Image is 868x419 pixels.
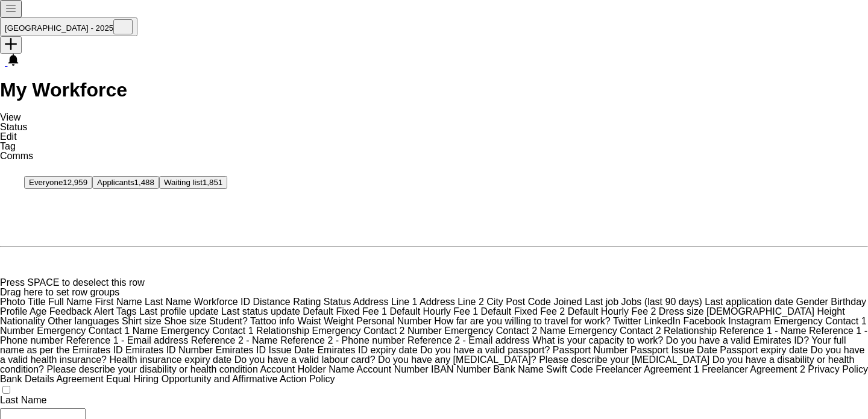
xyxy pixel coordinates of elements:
[253,297,293,307] span: Distance. Press DELETE to remove
[621,297,702,307] span: Jobs (last 90 days)
[431,364,491,374] span: IBAN Number
[221,306,303,317] span: Last status update. Press DELETE to remove
[539,354,709,365] span: Please describe your [MEDICAL_DATA]
[659,306,817,317] span: Dress size FEMALE. Press DELETE to remove
[407,335,530,345] span: Reference 2 - Email address
[431,364,493,374] span: IBAN Number. Press DELETE to remove
[720,326,810,336] span: Reference 1 - Name. Press DELETE to remove
[353,297,420,307] span: Address Line 1. Press DELETE to remove
[116,306,139,317] span: Tags. Press DELETE to remove
[303,306,387,317] span: Default Fixed Fee 1
[293,297,321,307] span: Rating
[161,326,312,336] span: Emergency Contact 1 Relationship. Press DELETE to remove
[486,297,503,307] span: City
[702,364,808,374] span: Freelancer Agreement 2. Press DELETE to remove
[324,297,351,307] span: Status
[585,297,618,307] span: Last job
[720,326,807,336] span: Reference 1 - Name
[356,364,431,374] span: Account Number. Press DELETE to remove
[260,364,356,374] span: Account Holder Name. Press DELETE to remove
[613,316,641,326] span: Twitter
[324,316,356,326] span: Weight. Press DELETE to remove
[215,345,315,355] span: Emirates ID Issue Date
[234,354,376,365] span: Do you have a valid labour card?
[194,297,253,307] span: Workforce ID. Press DELETE to remove
[720,345,808,355] span: Passport expiry date
[134,178,154,187] span: 1,488
[106,374,335,384] span: Equal Hiring Opportunity and Affirmative Action Policy
[37,326,160,336] span: Emergency Contact 1 Name. Press DELETE to remove
[191,335,278,345] span: Reference 2 - Name
[817,306,844,317] span: Height. Press DELETE to remove
[122,316,164,326] span: Shirt size. Press DELETE to remove
[161,326,309,336] span: Emergency Contact 1 Relationship
[585,297,621,307] span: Last job. Press DELETE to remove
[145,297,191,307] span: Last Name
[666,335,809,345] span: Do you have a valid Emirates ID?
[702,364,805,374] span: Freelancer Agreement 2
[420,297,486,307] span: Address Line 2. Press DELETE to remove
[2,386,10,394] input: Column with Header Selection
[221,306,300,317] span: Last status update
[705,297,796,307] span: Last application date. Press DELETE to remove
[434,316,613,326] span: How far are you willing to travel for work?. Press DELETE to remove
[37,326,158,336] span: Emergency Contact 1 Name
[46,364,260,374] span: Please describe your disability or health condition. Press DELETE to remove
[48,316,119,326] span: Other languages
[48,316,122,326] span: Other languages. Press DELETE to remove
[621,297,705,307] span: Jobs (last 90 days). Press DELETE to remove
[66,335,190,345] span: Reference 1 - Email address. Press DELETE to remove
[486,297,506,307] span: City. Press DELETE to remove
[506,297,553,307] span: Post Code. Press DELETE to remove
[312,326,445,336] span: Emergency Contact 2 Number. Press DELETE to remove
[720,345,810,355] span: Passport expiry date. Press DELETE to remove
[24,176,92,189] button: Everyone12,959
[796,297,828,307] span: Gender
[546,364,593,374] span: Swift Code
[30,306,49,317] span: Age. Press DELETE to remove
[493,364,546,374] span: Bank Name. Press DELETE to remove
[568,306,656,317] span: Default Hourly Fee 2
[817,306,844,317] span: Height
[353,297,418,307] span: Address Line 1
[209,316,250,326] span: Student?. Press DELETE to remove
[48,297,95,307] span: Full Name. Press DELETE to remove
[705,297,793,307] span: Last application date
[831,297,866,307] span: Birthday
[631,345,717,355] span: Passport Issue Date
[253,297,290,307] span: Distance
[125,345,213,355] span: Emirates ID Number
[644,316,683,326] span: LinkedIn. Press DELETE to remove
[250,316,297,326] span: Tattoo info. Press DELETE to remove
[420,345,553,355] span: Do you have a valid passport?. Press DELETE to remove
[481,306,565,317] span: Default Fixed Fee 2
[420,297,484,307] span: Address Line 2
[324,316,354,326] span: Weight
[139,306,219,317] span: Last profile update
[356,316,434,326] span: Personal Number. Press DELETE to remove
[145,297,194,307] span: Last Name. Press DELETE to remove
[116,306,137,317] span: Tags
[191,335,281,345] span: Reference 2 - Name. Press DELETE to remove
[297,316,321,326] span: Waist
[553,345,628,355] span: Passport Number
[164,316,206,326] span: Shoe size
[659,306,814,317] span: Dress size [DEMOGRAPHIC_DATA]
[420,345,550,355] span: Do you have a valid passport?
[481,306,568,317] span: Default Fixed Fee 2. Press DELETE to remove
[378,354,539,365] span: Do you have any food allergies?. Press DELETE to remove
[106,374,335,384] span: Equal Hiring Opportunity and Affirmative Action Policy. Press DELETE to remove
[28,297,46,307] span: Title
[831,297,866,307] span: Birthday. Press DELETE to remove
[250,316,295,326] span: Tattoo info
[317,345,417,355] span: Emirates ID expiry date
[493,364,544,374] span: Bank Name
[613,316,644,326] span: Twitter. Press DELETE to remove
[66,335,188,345] span: Reference 1 - Email address
[203,178,222,187] span: 1,851
[666,335,812,345] span: Do you have a valid Emirates ID?. Press DELETE to remove
[159,176,227,189] button: Waiting list1,851
[644,316,681,326] span: LinkedIn
[28,297,48,307] span: Title. Press DELETE to remove
[808,361,868,419] iframe: Chat Widget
